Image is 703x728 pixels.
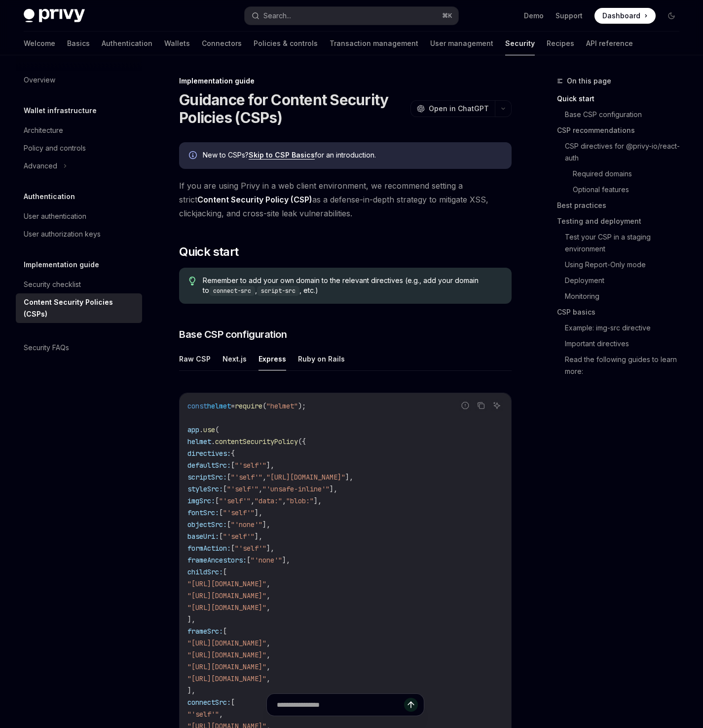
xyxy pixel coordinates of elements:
span: frameAncestors: [187,556,247,565]
span: "[URL][DOMAIN_NAME]" [187,674,266,683]
svg: Tip [189,277,196,285]
span: formAction: [187,544,231,553]
span: const [187,402,207,410]
span: ], [330,485,337,493]
a: CSP directives for @privy-io/react-auth [557,138,687,166]
span: , [266,674,270,683]
h1: Guidance for Content Security Policies (CSPs) [179,91,407,126]
a: Recipes [547,32,574,55]
span: "blob:" [286,496,314,505]
span: "'self'" [235,461,266,470]
span: [ [231,461,235,470]
a: Testing and deployment [557,213,687,229]
span: [ [219,508,223,517]
span: helmet [187,437,211,446]
span: { [231,449,235,458]
span: , [259,485,262,493]
span: ⌘ K [442,12,452,20]
span: ); [298,402,306,410]
div: User authentication [24,210,86,222]
a: Architecture [16,121,142,139]
span: , [266,603,270,612]
span: , [266,579,270,588]
div: Architecture [24,124,63,136]
span: ], [255,508,262,517]
div: Overview [24,74,55,86]
span: "[URL][DOMAIN_NAME]" [187,591,266,600]
span: helmet [207,402,231,410]
div: Security FAQs [24,342,69,354]
button: Report incorrect code [459,399,472,412]
span: Quick start [179,244,238,260]
span: ( [215,425,219,434]
span: ], [255,532,262,541]
a: Security checklist [16,276,142,293]
span: ], [282,556,290,565]
span: "'self'" [223,508,255,517]
a: User management [430,32,493,55]
span: contentSecurityPolicy [215,437,298,446]
span: "[URL][DOMAIN_NAME]" [187,579,266,588]
span: "[URL][DOMAIN_NAME]" [187,662,266,671]
a: Best practices [557,198,687,213]
span: ], [187,686,195,695]
span: directives: [187,449,231,458]
span: "'self'" [231,473,262,482]
img: dark logo [24,9,85,23]
a: Transaction management [330,32,418,55]
span: [ [223,567,227,576]
span: [ [247,556,251,565]
code: connect-src [209,286,255,296]
span: ], [266,461,274,470]
a: Test your CSP in a staging environment [557,229,687,257]
a: Deployment [557,273,687,288]
a: Quick start [557,91,687,107]
span: , [266,662,270,671]
span: objectSrc: [187,520,227,529]
span: "[URL][DOMAIN_NAME]" [187,603,266,612]
span: Base CSP configuration [179,327,287,341]
span: styleSrc: [187,485,223,493]
a: Content Security Policy (CSP) [197,195,312,205]
button: Raw CSP [179,347,211,370]
span: fontSrc: [187,508,219,517]
span: app [187,425,199,434]
span: . [211,437,215,446]
span: require [235,402,262,410]
a: Base CSP configuration [557,107,687,122]
button: Toggle dark mode [664,8,679,24]
span: "helmet" [266,402,298,410]
span: [ [227,520,231,529]
a: Dashboard [594,8,656,24]
span: defaultSrc: [187,461,231,470]
a: Connectors [202,32,242,55]
a: Support [555,11,583,21]
div: New to CSPs? for an introduction. [203,150,502,161]
a: Monitoring [557,288,687,304]
span: [ [231,544,235,553]
div: Advanced [24,160,57,172]
button: Next.js [222,347,247,370]
a: Required domains [557,166,687,182]
span: "'self'" [223,532,255,541]
span: "'unsafe-inline'" [262,485,330,493]
span: frameSrc: [187,627,223,636]
div: Security checklist [24,279,81,290]
span: "[URL][DOMAIN_NAME]" [187,639,266,647]
div: Content Security Policies (CSPs) [24,296,136,320]
a: Security [505,32,535,55]
a: User authentication [16,207,142,225]
a: CSP basics [557,304,687,320]
span: , [266,650,270,659]
a: Authentication [102,32,152,55]
span: ], [314,496,322,505]
span: scriptSrc: [187,473,227,482]
a: Optional features [557,182,687,198]
h5: Authentication [24,191,75,202]
a: Wallets [164,32,190,55]
span: , [282,496,286,505]
span: "'none'" [231,520,262,529]
a: Skip to CSP Basics [249,151,315,160]
span: , [251,496,255,505]
button: Copy the contents from the code block [475,399,487,412]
